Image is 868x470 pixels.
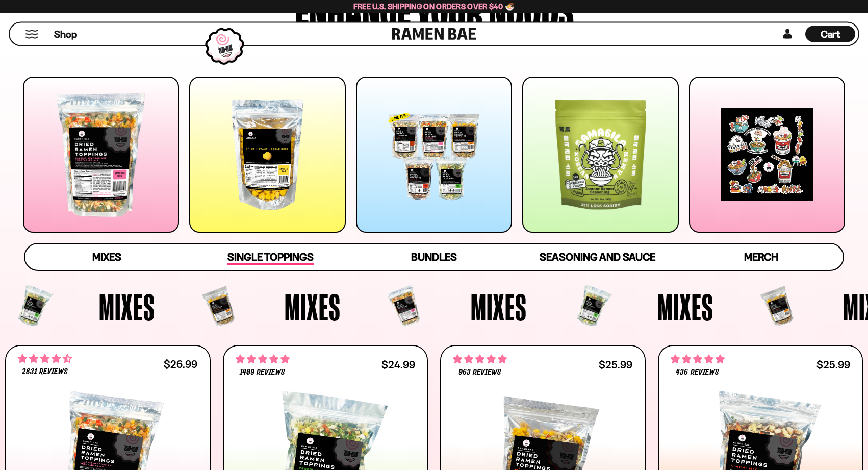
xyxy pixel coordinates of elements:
span: 4.76 stars [671,353,725,366]
span: 4.76 stars [236,353,290,366]
span: Mixes [471,288,527,326]
a: Single Toppings [189,244,352,270]
span: Shop [54,28,77,41]
span: Cart [821,28,840,40]
span: 436 reviews [676,369,719,377]
span: Single Toppings [227,251,314,265]
span: Free U.S. Shipping on Orders over $40 🍜 [353,2,515,11]
span: Mixes [99,288,155,326]
div: $25.99 [816,360,850,370]
div: $25.99 [599,360,632,370]
div: Cart [805,23,855,45]
span: 4.68 stars [18,353,72,366]
span: Mixes [657,288,713,326]
a: Shop [54,26,77,42]
div: $26.99 [164,360,197,369]
span: Mixes [92,251,121,264]
span: 2831 reviews [22,368,68,377]
span: Bundles [411,251,457,264]
button: Mobile Menu Trigger [25,30,39,39]
a: Merch [679,244,843,270]
span: 4.75 stars [453,353,507,366]
span: Seasoning and Sauce [540,251,655,264]
div: $24.99 [381,360,415,370]
a: Mixes [25,244,189,270]
span: Mixes [285,288,341,326]
a: Bundles [352,244,516,270]
span: Merch [744,251,778,264]
span: 1409 reviews [240,369,285,377]
span: 963 reviews [458,369,501,377]
a: Seasoning and Sauce [516,244,679,270]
